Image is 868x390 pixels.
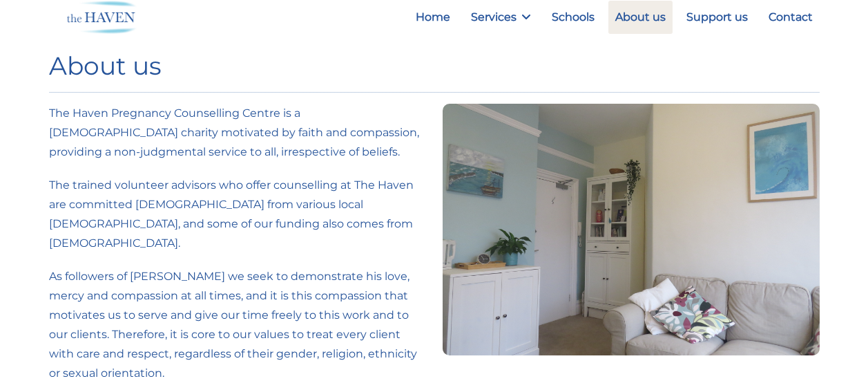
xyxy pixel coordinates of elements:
[608,1,673,34] a: About us
[409,1,457,34] a: Home
[49,176,426,253] p: The trained volunteer advisors who offer counselling at The Haven are committed [DEMOGRAPHIC_DATA...
[443,104,820,355] img: The Haven's counselling room from another angle
[49,51,820,81] h1: About us
[679,1,755,34] a: Support us
[49,104,426,162] p: The Haven Pregnancy Counselling Centre is a [DEMOGRAPHIC_DATA] charity motivated by faith and com...
[49,267,426,383] p: As followers of [PERSON_NAME] we seek to demonstrate his love, mercy and compassion at all times,...
[545,1,601,34] a: Schools
[464,1,538,34] a: Services
[762,1,820,34] a: Contact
